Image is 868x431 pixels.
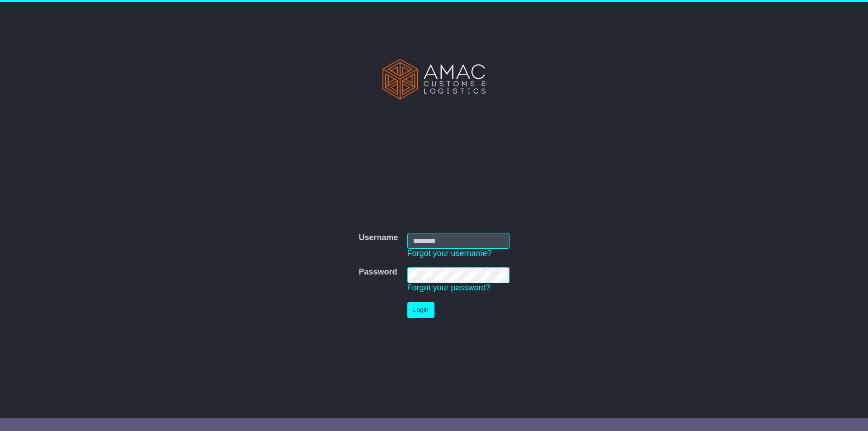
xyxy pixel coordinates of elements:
a: Forgot your password? [407,283,491,292]
a: Forgot your username? [407,249,492,258]
label: Password [359,267,397,277]
img: AMAC Customs and Logistics [382,59,486,99]
button: Login [407,302,434,318]
label: Username [359,233,398,243]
